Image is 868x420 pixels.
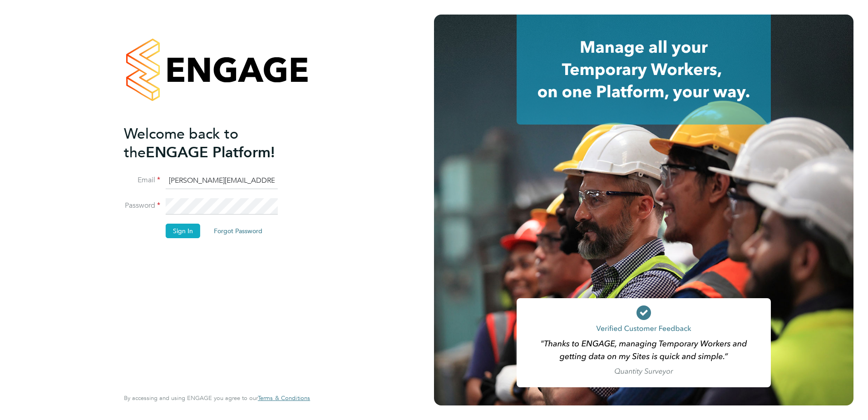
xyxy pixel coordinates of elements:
[124,394,310,402] span: By accessing and using ENGAGE you agree to our
[258,394,310,402] span: Terms & Conditions
[166,224,200,238] button: Sign In
[124,125,301,162] h2: ENGAGE Platform!
[258,395,310,402] a: Terms & Conditions
[166,173,278,189] input: Enter your work email...
[124,175,160,185] label: Email
[124,201,160,210] label: Password
[207,224,270,238] button: Forgot Password
[124,125,238,161] span: Welcome back to the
